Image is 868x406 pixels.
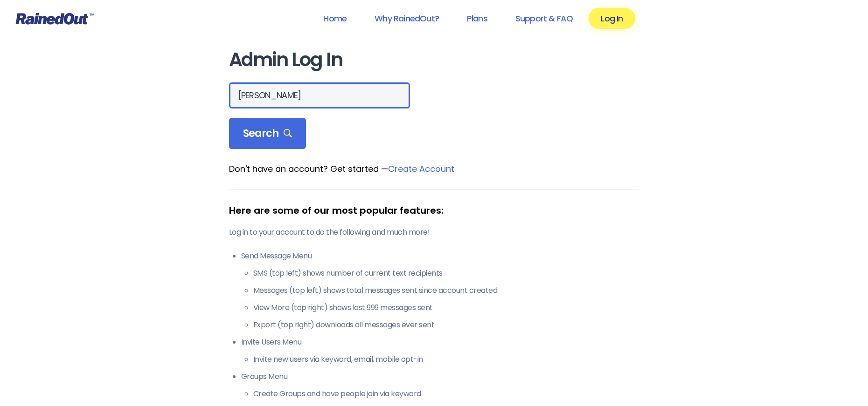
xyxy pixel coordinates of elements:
a: Create Account [388,163,454,175]
li: Messages (top left) shows total messages sent since account created [253,285,639,296]
a: Log In [589,8,635,29]
p: Log in to your account to do the following and much more! [229,227,639,238]
li: Invite new users via keyword, email, mobile opt-in [253,354,639,365]
a: Plans [455,8,500,29]
li: View More (top right) shows last 999 messages sent [253,302,639,313]
li: Export (top right) downloads all messages ever sent [253,319,639,331]
a: Home [311,8,359,29]
div: Here are some of our most popular features: [229,203,639,217]
span: Search [243,127,292,140]
li: SMS (top left) shows number of current text recipients [253,268,639,279]
li: Invite Users Menu [241,337,639,365]
li: Create Groups and have people join via keyword [253,388,639,399]
div: Search [229,118,306,149]
li: Send Message Menu [241,250,639,331]
h1: Admin Log In [229,49,639,70]
li: Groups Menu [241,371,639,399]
a: Why RainedOut? [362,8,451,29]
a: Support & FAQ [503,8,585,29]
input: Search Orgs… [229,82,410,108]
